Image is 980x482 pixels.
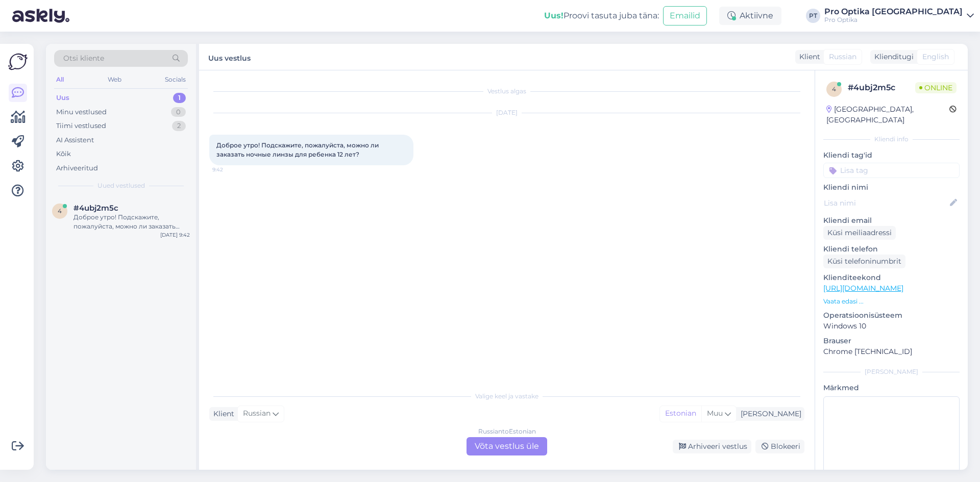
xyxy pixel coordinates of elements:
[719,7,781,25] div: Aktiivne
[823,346,960,357] p: Chrome [TECHNICAL_ID]
[823,215,960,226] p: Kliendi email
[823,150,960,161] p: Kliendi tag'id
[243,408,271,419] span: Russian
[58,207,62,215] span: 4
[56,121,106,131] div: Tiimi vestlused
[823,244,960,255] p: Kliendi telefon
[467,437,547,455] div: Võta vestlus üle
[755,440,804,453] div: Blokeeri
[737,409,801,419] div: [PERSON_NAME]
[171,107,186,117] div: 0
[56,93,69,103] div: Uus
[823,255,905,268] div: Küsi telefoninumbrit
[163,73,188,86] div: Socials
[832,85,836,93] span: 4
[824,16,963,24] div: Pro Optika
[823,272,960,283] p: Klienditeekond
[826,104,949,125] div: [GEOGRAPHIC_DATA], [GEOGRAPHIC_DATA]
[823,297,960,306] p: Vaata edasi ...
[673,440,751,453] div: Arhiveeri vestlus
[823,163,960,178] input: Lisa tag
[823,284,903,293] a: [URL][DOMAIN_NAME]
[922,52,949,62] span: English
[209,409,234,419] div: Klient
[824,8,963,16] div: Pro Optika [GEOGRAPHIC_DATA]
[56,107,107,117] div: Minu vestlused
[823,182,960,193] p: Kliendi nimi
[824,8,974,24] a: Pro Optika [GEOGRAPHIC_DATA]Pro Optika
[823,226,896,240] div: Küsi meiliaadressi
[823,383,960,393] p: Märkmed
[209,392,804,401] div: Valige keel ja vastake
[209,87,804,96] div: Vestlus algas
[915,82,957,93] span: Online
[544,10,659,22] div: Proovi tasuta juba täna:
[106,73,124,86] div: Web
[544,11,563,20] b: Uus!
[795,52,820,62] div: Klient
[823,135,960,144] div: Kliendi info
[209,108,804,117] div: [DATE]
[823,367,960,376] div: [PERSON_NAME]
[870,52,914,62] div: Klienditugi
[56,135,94,145] div: AI Assistent
[212,166,251,173] span: 9:42
[56,149,71,159] div: Kõik
[63,53,104,64] span: Otsi kliente
[56,163,98,173] div: Arhiveeritud
[73,213,190,231] div: Доброе утро! Подскажите, пожалуйста, можно ли заказать ночные линзы для ребенка 12 лет?
[208,50,251,64] label: Uus vestlus
[73,204,118,213] span: #4ubj2m5c
[829,52,856,62] span: Russian
[823,321,960,332] p: Windows 10
[707,409,723,418] span: Muu
[97,181,145,190] span: Uued vestlused
[824,197,948,209] input: Lisa nimi
[823,310,960,321] p: Operatsioonisüsteem
[663,6,707,26] button: Emailid
[8,52,28,71] img: Askly Logo
[172,121,186,131] div: 2
[848,82,915,94] div: # 4ubj2m5c
[54,73,66,86] div: All
[173,93,186,103] div: 1
[478,427,536,436] div: Russian to Estonian
[823,336,960,346] p: Brauser
[160,231,190,239] div: [DATE] 9:42
[216,141,380,158] span: Доброе утро! Подскажите, пожалуйста, можно ли заказать ночные линзы для ребенка 12 лет?
[806,9,820,23] div: PT
[660,406,701,421] div: Estonian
